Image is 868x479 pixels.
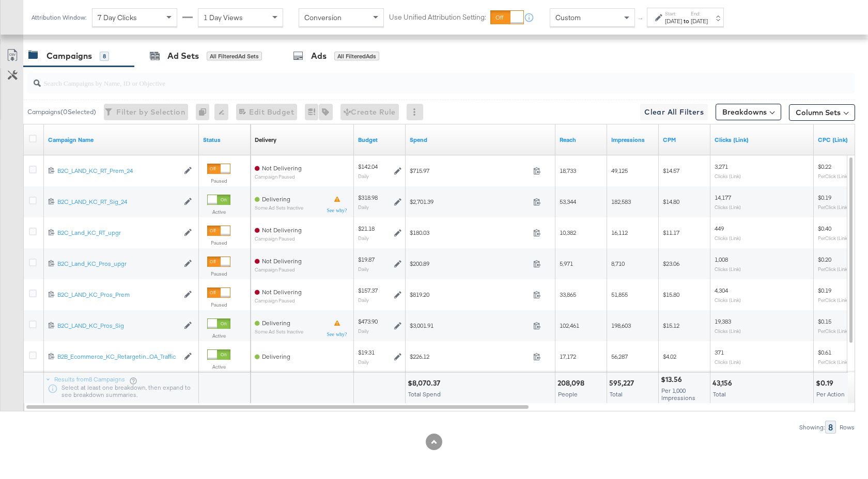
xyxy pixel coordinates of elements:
[262,353,290,360] span: Delivering
[57,353,179,361] div: B2B_Ecommerce_KC_Retargetin...OA_Traffic
[715,173,741,179] sub: Clicks (Link)
[31,14,87,21] div: Attribution Window:
[358,225,375,233] div: $21.18
[57,260,179,268] div: B2C_Land_KC_Pros_upgr
[665,17,682,25] div: [DATE]
[715,136,810,144] a: The number of clicks on links appearing on your ad or Page that direct people to your sites off F...
[410,229,529,236] span: $180.03
[207,52,262,61] div: All Filtered Ad Sets
[98,13,137,22] span: 7 Day Clicks
[557,378,587,388] div: 208,098
[818,297,849,303] sub: Per Click (Link)
[57,229,179,237] a: B2C_Land_KC_RT_upgr
[818,328,849,334] sub: Per Click (Link)
[663,291,679,298] span: $15.80
[611,322,631,329] span: 198,603
[715,204,741,210] sub: Clicks (Link)
[27,107,96,117] div: Campaigns ( 0 Selected)
[358,256,375,264] div: $19.87
[57,167,179,175] div: B2C_LAND_KC_RT_Prem_24
[358,194,378,202] div: $318.98
[715,359,741,365] sub: Clicks (Link)
[715,194,731,201] span: 14,177
[691,17,708,25] div: [DATE]
[57,291,179,299] a: B2C_LAND_KC_Pros_Prem
[262,195,290,203] span: Delivering
[818,317,831,325] span: $0.15
[663,322,679,329] span: $15.12
[358,163,378,171] div: $142.04
[825,421,836,434] div: 8
[311,50,327,62] div: Ads
[682,17,691,25] strong: to
[609,378,637,388] div: 595,227
[57,260,179,268] a: B2C_Land_KC_Pros_upgr
[57,229,179,237] div: B2C_Land_KC_RT_upgr
[818,194,831,201] span: $0.19
[715,348,724,356] span: 371
[816,390,845,398] span: Per Action
[818,173,849,179] sub: Per Click (Link)
[818,225,831,232] span: $0.40
[663,136,706,144] a: The average cost you've paid to have 1,000 impressions of your ad.
[818,348,831,356] span: $0.61
[358,328,369,334] sub: Daily
[818,256,831,263] span: $0.20
[262,288,302,296] span: Not Delivering
[255,136,276,144] div: Delivery
[715,256,728,263] span: 1,008
[207,301,230,308] label: Paused
[644,106,704,119] span: Clear All Filters
[207,270,230,277] label: Paused
[789,104,855,121] button: Column Sets
[410,353,529,360] span: $226.12
[262,257,302,265] span: Not Delivering
[207,363,230,370] label: Active
[555,13,581,22] span: Custom
[799,424,825,431] div: Showing:
[560,353,576,360] span: 17,172
[663,167,679,174] span: $14.57
[663,353,676,360] span: $4.02
[640,104,708,120] button: Clear All Filters
[715,163,728,170] span: 3,271
[255,267,302,273] sub: Campaign Paused
[611,353,628,360] span: 56,287
[304,13,342,22] span: Conversion
[255,174,302,180] sub: Campaign Paused
[560,198,576,205] span: 53,344
[255,236,302,242] sub: Campaign Paused
[255,136,276,144] a: Reflects the ability of your Ad Campaign to achieve delivery based on ad states, schedule and bud...
[715,328,741,334] sub: Clicks (Link)
[410,291,529,298] span: $819.20
[203,136,246,144] a: Shows the current state of your Ad Campaign.
[558,390,578,398] span: People
[207,239,230,246] label: Paused
[358,348,375,357] div: $19.31
[358,173,369,179] sub: Daily
[611,260,625,267] span: 8,710
[560,322,579,329] span: 102,461
[818,235,849,241] sub: Per Click (Link)
[818,163,831,170] span: $0.22
[57,167,179,175] a: B2C_LAND_KC_RT_Prem_24
[716,104,781,120] button: Breakdowns
[204,13,243,22] span: 1 Day Views
[818,359,849,365] sub: Per Click (Link)
[560,136,603,144] a: The number of people your ad was served to.
[665,10,682,17] label: Start:
[610,390,623,398] span: Total
[334,52,379,61] div: All Filtered Ads
[207,332,230,339] label: Active
[408,390,441,398] span: Total Spend
[358,286,378,295] div: $157.37
[255,205,303,211] sub: Some Ad Sets Inactive
[818,286,831,294] span: $0.19
[818,266,849,272] sub: Per Click (Link)
[48,136,195,144] a: Your campaign name.
[816,378,836,388] div: $0.19
[410,322,529,329] span: $3,001.91
[57,322,179,330] a: B2C_LAND_KC_Pros_Sig
[713,390,726,398] span: Total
